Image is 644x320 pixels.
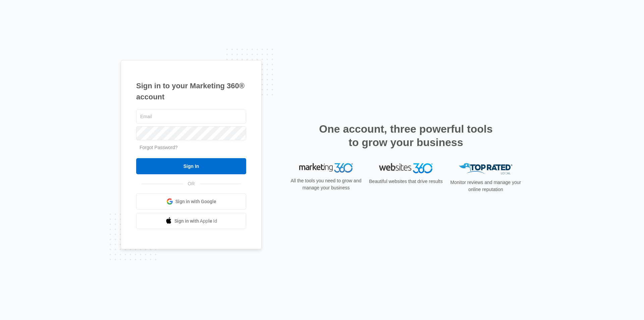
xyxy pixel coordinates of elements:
[136,80,246,102] h1: Sign in to your Marketing 360® account
[140,145,178,150] a: Forgot Password?
[136,193,246,210] a: Sign in with Google
[299,163,353,173] img: Marketing 360
[136,109,246,124] input: Email
[448,179,523,193] p: Monitor reviews and manage your online reputation
[174,218,217,225] span: Sign in with Apple Id
[317,122,495,149] h2: One account, three powerful tools to grow your business
[136,158,246,174] input: Sign In
[136,213,246,229] a: Sign in with Apple Id
[288,177,364,191] p: All the tools you need to grow and manage your business
[368,178,443,185] p: Beautiful websites that drive results
[175,198,216,205] span: Sign in with Google
[379,163,433,173] img: Websites 360
[183,180,200,187] span: OR
[459,163,513,174] img: Top Rated Local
